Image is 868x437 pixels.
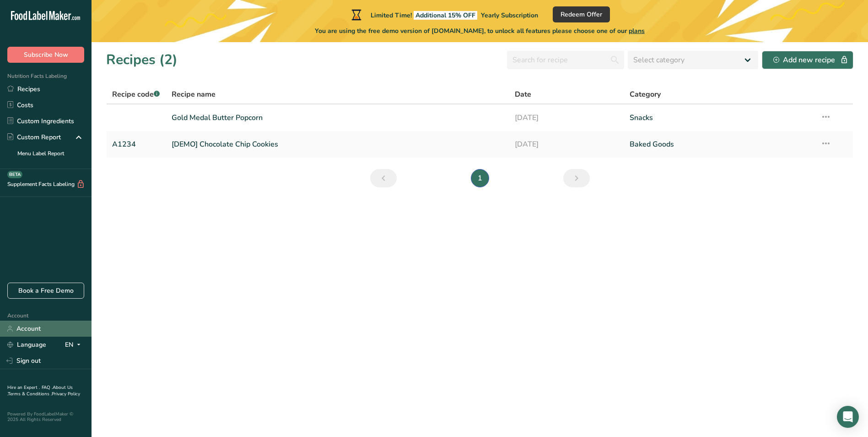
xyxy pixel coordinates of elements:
[370,169,397,187] a: Previous page
[630,89,661,100] span: Category
[172,89,216,100] span: Recipe name
[112,135,161,154] a: A1234
[7,411,84,422] div: Powered By FoodLabelMaker © 2025 All Rights Reserved
[7,132,61,142] div: Custom Report
[7,171,22,178] div: BETA
[7,384,73,397] a: About Us .
[350,9,538,20] div: Limited Time!
[630,108,809,127] a: Snacks
[629,27,645,35] span: plans
[7,337,46,353] a: Language
[515,108,618,127] a: [DATE]
[7,47,84,63] button: Subscribe Now
[507,51,624,69] input: Search for recipe
[7,283,84,299] a: Book a Free Demo
[42,384,53,391] a: FAQ .
[773,55,842,66] div: Add new recipe
[172,135,504,154] a: [DEMO] Chocolate Chip Cookies
[106,49,178,70] h1: Recipes (2)
[553,6,610,22] button: Redeem Offer
[515,89,531,100] span: Date
[65,339,84,350] div: EN
[837,406,859,428] div: Open Intercom Messenger
[762,51,853,69] button: Add new recipe
[414,11,477,20] span: Additional 15% OFF
[481,11,538,20] span: Yearly Subscription
[24,50,68,60] span: Subscribe Now
[563,169,590,187] a: Next page
[561,10,602,19] span: Redeem Offer
[630,135,809,154] a: Baked Goods
[172,108,504,127] a: Gold Medal Butter Popcorn
[112,89,160,99] span: Recipe code
[315,26,645,36] span: You are using the free demo version of [DOMAIN_NAME], to unlock all features please choose one of...
[8,391,52,397] a: Terms & Conditions .
[7,384,40,391] a: Hire an Expert .
[52,391,80,397] a: Privacy Policy
[515,135,618,154] a: [DATE]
